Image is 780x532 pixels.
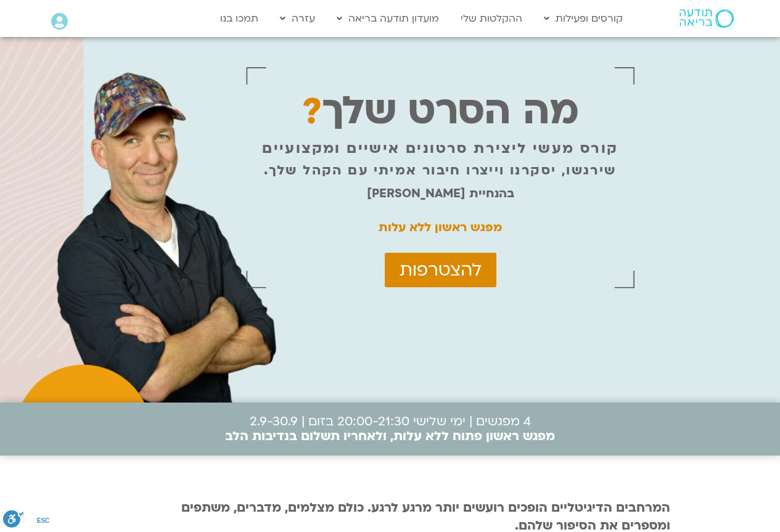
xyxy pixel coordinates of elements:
p: קורס מעשי ליצירת סרטונים אישיים ומקצועיים [262,141,618,157]
a: עזרה [274,7,321,30]
p: מה הסרט שלך [302,104,579,120]
span: להצטרפות [400,260,482,280]
a: קורסים ופעילות [538,7,629,30]
b: מפגש ראשון פתוח ללא עלות, ולאחריו תשלום בנדיבות הלב [225,428,555,444]
a: מועדון תודעה בריאה [330,7,445,30]
a: ההקלטות שלי [454,7,528,30]
a: תמכו בנו [214,7,265,30]
span: ? [302,88,322,136]
p: שירגשו, יסקרנו וייצרו חיבור אמיתי עם הקהל שלך. [264,163,616,179]
img: תודעה בריאה [679,9,734,28]
strong: בהנחיית [PERSON_NAME] [367,186,514,202]
a: להצטרפות [385,253,496,287]
p: 4 מפגשים | ימי שלישי 20:00-21:30 בזום | 2.9-30.9 [225,414,555,444]
strong: מפגש ראשון ללא עלות [379,219,502,235]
